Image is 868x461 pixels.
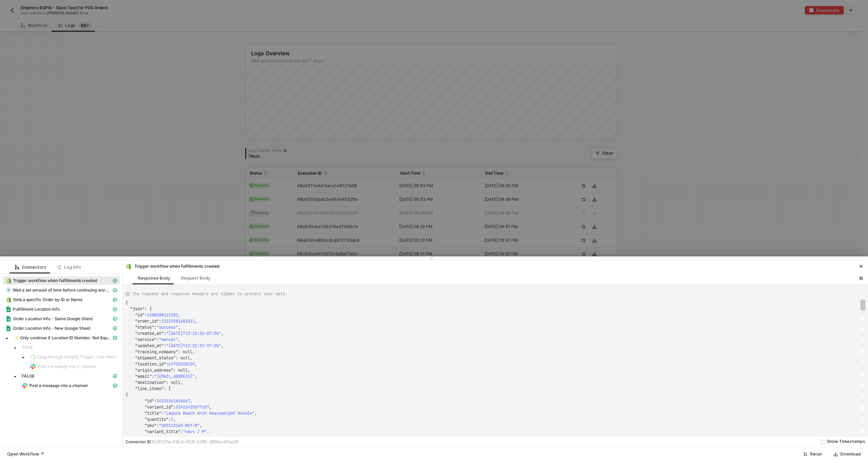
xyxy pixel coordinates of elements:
span: icon-close [859,264,863,268]
span: : [173,404,176,410]
span: "created_at" [135,331,164,336]
span: Wait a set amount of time before continuing workflow [13,287,112,293]
span: , [195,374,197,379]
span: "destination" [135,380,166,385]
span: Post a message into a channel [19,382,120,390]
span: "[DATE]T13:22:52-07:00" [166,343,221,348]
span: "variant_id" [145,404,173,410]
span: Gets a specific Order by ID or Name [13,297,83,302]
img: integration-icon [6,278,11,283]
span: 67750658159 [168,361,195,367]
span: "manual" [159,337,178,342]
span: 1 [171,417,173,422]
span: : null, [173,368,190,373]
span: caret-down [21,356,25,359]
span: icon-cards [113,374,117,378]
span: , [178,337,180,342]
img: integration-icon [6,316,11,322]
span: "tracking_company" [135,349,178,355]
span: icon-cards [113,326,117,330]
span: Gets a specific Order by ID or Name [3,296,120,304]
span: : [166,361,168,367]
span: : [ [164,386,171,391]
span: "location_id" [135,361,166,367]
span: "id" [135,312,145,318]
span: , [178,325,180,330]
div: Trigger workflow when fulfillments created [126,263,219,269]
span: "json" [130,306,145,312]
span: "shipment_status" [135,355,176,361]
span: "id" [145,398,154,404]
span: Order Location Info - Same Google Sheet [13,316,93,322]
span: Trigger workflow when fulfillments created [3,277,120,285]
span: : [164,343,166,348]
span: "navy / M" [183,429,207,434]
span: 34515361694067 [157,398,190,404]
span: { [126,300,128,306]
span: icon-drag-indicator [430,256,434,261]
span: : [159,318,161,324]
span: Post a message into a channel [29,383,88,388]
span: Post a message into a channel [38,364,96,369]
span: "service" [135,337,157,342]
span: caret-down [5,337,9,340]
span: "[DATE]T13:22:52-07:00" [166,331,221,336]
div: Download [840,451,861,457]
span: FALSE [19,372,120,380]
button: Download [829,450,865,458]
span: , [195,318,197,324]
span: "email" [135,374,152,379]
span: Order Location Info - Same Google Sheet [3,315,120,323]
button: Open Workflow ↗ [3,450,48,458]
span: TRUE [19,343,120,352]
img: integration-icon [6,287,11,293]
span: icon-cards [113,298,117,302]
span: "updated_at" [135,343,164,348]
span: "[EMAIL_ADDRESS]" [154,374,195,379]
span: icon-download [834,452,838,456]
span: Loop through Shopify Trigger: Line Items [27,353,120,361]
div: Log info [57,265,81,270]
span: : [157,423,159,428]
span: icon-success-page [803,452,807,456]
span: "UK0110160-NVY-M" [159,423,200,428]
span: "status" [135,325,154,330]
span: icon-cards [113,317,117,321]
span: icon-cards [113,336,117,340]
span: TRUE [22,345,33,350]
span: Loop through Shopify Trigger: Line Items [38,354,116,360]
span: Fulfillment Location Info [3,305,120,313]
span: icon-copy-paste [859,276,863,280]
img: integration-icon [30,354,36,360]
span: : [152,374,154,379]
span: icon-cards [113,384,117,388]
span: 1b31537e-63bd-423f-b28b-d6f4acd7aa38 [151,439,238,444]
span: "line_items" [135,386,164,391]
span: : [154,398,157,404]
img: integration-icon [6,307,11,312]
span: caret-down [13,375,17,378]
span: , [221,331,223,336]
span: , [221,343,223,348]
span: : [168,417,171,422]
img: integration-icon [30,364,36,369]
span: Only continue if Location ID Number: Not Equal Location ID [20,335,112,341]
span: icon-cards [113,279,117,283]
span: "title" [145,411,161,416]
span: : null, [178,349,195,355]
span: : null, [176,355,192,361]
img: integration-icon [22,383,28,388]
span: , [190,398,192,404]
span: { [126,392,128,398]
span: "Laguna Beach Arch Heavyweight Hoodie" [164,411,254,416]
span: 52412425077107 [176,404,209,410]
span: : { [145,306,152,312]
span: "origin_address" [135,368,173,373]
img: integration-icon [126,264,131,269]
span: Trigger workflow when fulfillments created [13,278,97,283]
img: integration-icon [6,326,11,331]
span: icon-cards [113,288,117,292]
span: , [173,417,176,422]
span: : [157,337,159,342]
